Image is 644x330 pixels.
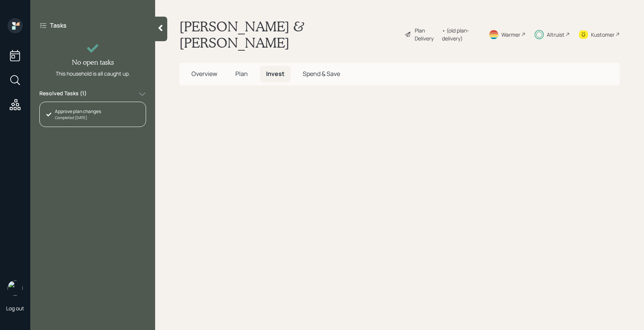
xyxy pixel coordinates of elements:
[179,18,398,51] h1: [PERSON_NAME] & [PERSON_NAME]
[442,26,479,42] div: • (old plan-delivery)
[501,31,520,39] div: Warmer
[55,115,101,121] div: Completed [DATE]
[303,70,340,78] span: Spend & Save
[547,31,565,39] div: Altruist
[56,70,130,77] div: This household is all caught up.
[266,70,285,78] span: Invest
[191,70,217,78] span: Overview
[235,70,248,78] span: Plan
[6,305,24,312] div: Log out
[55,108,101,115] div: Approve plan changes
[50,21,67,29] label: Tasks
[39,90,87,99] label: Resolved Tasks ( 1 )
[8,280,23,296] img: sami-boghos-headshot.png
[415,26,438,42] div: Plan Delivery
[72,58,114,67] h4: No open tasks
[591,31,614,39] div: Kustomer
